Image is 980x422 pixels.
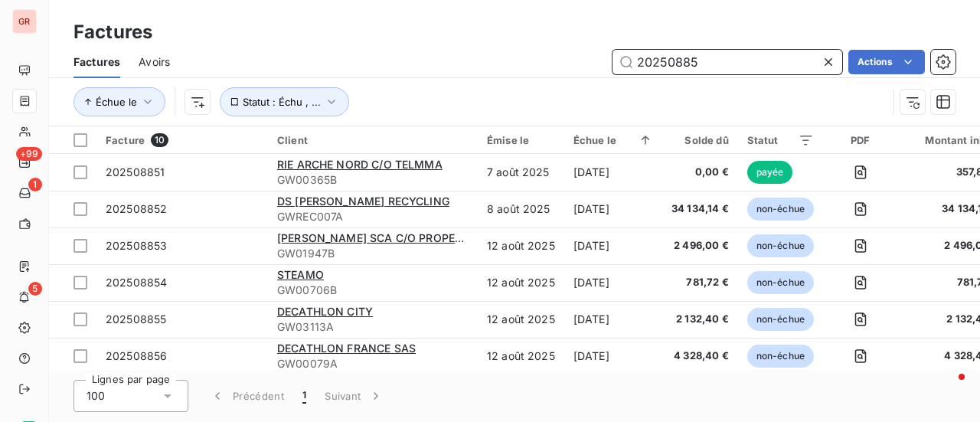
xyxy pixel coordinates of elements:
[302,388,306,404] span: 1
[832,134,888,146] div: PDF
[28,282,42,296] span: 5
[277,209,469,224] span: GWREC007A
[671,275,729,290] span: 781,72 €
[478,191,564,227] td: 8 août 2025
[106,276,167,289] span: 202508854
[277,195,449,208] span: DS [PERSON_NAME] RECYCLING
[106,239,167,252] span: 202508853
[315,380,393,412] button: Suivant
[277,268,324,281] span: STEAMO
[747,161,793,184] span: payée
[478,227,564,264] td: 12 août 2025
[277,158,443,171] span: RIE ARCHE NORD C/O TELMMA
[28,178,42,191] span: 1
[564,227,662,264] td: [DATE]
[478,264,564,301] td: 12 août 2025
[106,165,165,178] span: 202508851
[747,271,814,294] span: non-échue
[612,50,842,74] input: Rechercher
[277,134,469,146] div: Client
[747,234,814,257] span: non-échue
[106,134,145,146] span: Facture
[671,165,729,180] span: 0,00 €
[87,388,105,404] span: 100
[747,198,814,221] span: non-échue
[487,134,555,146] div: Émise le
[573,134,653,146] div: Échue le
[564,154,662,191] td: [DATE]
[564,301,662,338] td: [DATE]
[293,380,315,412] button: 1
[277,319,469,335] span: GW03113A
[16,147,42,161] span: +99
[277,342,416,355] span: DECATHLON FRANCE SAS
[928,370,965,407] iframe: Intercom live chat
[73,18,152,46] h3: Factures
[106,312,166,325] span: 202508855
[139,54,170,70] span: Avoirs
[73,87,165,116] button: Échue le
[277,172,469,188] span: GW00365B
[478,301,564,338] td: 12 août 2025
[201,380,293,412] button: Précédent
[243,96,321,108] span: Statut : Échu , ...
[848,50,925,74] button: Actions
[12,9,37,34] div: GR
[671,134,729,146] div: Solde dû
[671,201,729,217] span: 34 134,14 €
[564,191,662,227] td: [DATE]
[106,202,167,215] span: 202508852
[73,54,120,70] span: Factures
[747,345,814,368] span: non-échue
[747,134,814,146] div: Statut
[747,308,814,331] span: non-échue
[564,264,662,301] td: [DATE]
[564,338,662,375] td: [DATE]
[277,231,494,244] span: [PERSON_NAME] SCA C/O PROPERTY S2
[671,312,729,327] span: 2 132,40 €
[277,283,469,298] span: GW00706B
[277,356,469,371] span: GW00079A
[106,349,167,362] span: 202508856
[151,133,168,147] span: 10
[478,154,564,191] td: 7 août 2025
[671,238,729,254] span: 2 496,00 €
[478,338,564,375] td: 12 août 2025
[671,348,729,364] span: 4 328,40 €
[277,246,469,261] span: GW01947B
[96,96,137,108] span: Échue le
[220,87,349,116] button: Statut : Échu , ...
[277,305,373,318] span: DECATHLON CITY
